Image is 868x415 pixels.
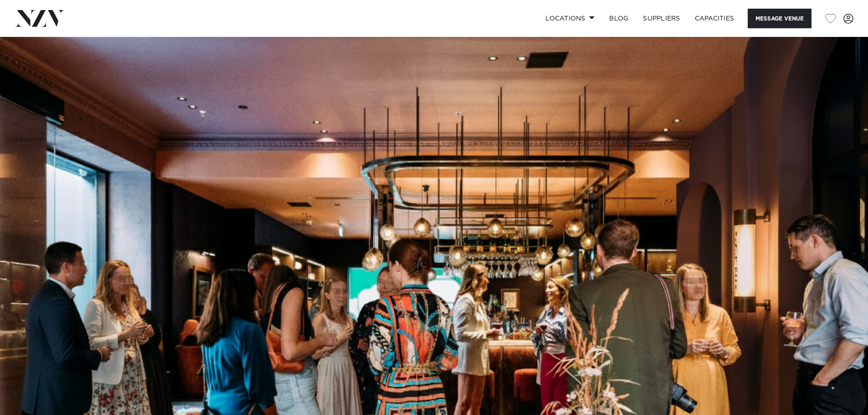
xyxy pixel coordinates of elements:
[15,10,64,26] img: nzv-logo.png
[538,9,602,28] a: Locations
[748,9,812,28] button: Message Venue
[602,9,636,28] a: BLOG
[636,9,687,28] a: SUPPLIERS
[688,9,742,28] a: Capacities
